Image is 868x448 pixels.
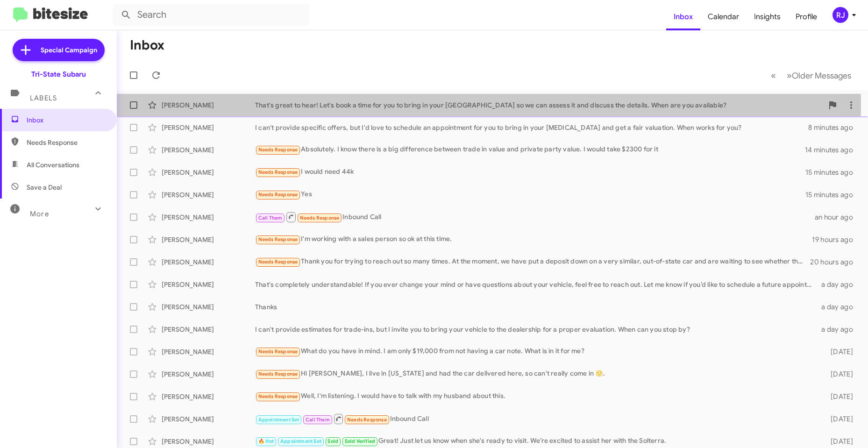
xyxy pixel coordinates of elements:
[255,346,816,357] div: What do you have in mind. I am only $19,000 from not having a car note. What is in it for me?
[787,70,792,81] span: »
[816,370,861,379] div: [DATE]
[255,144,805,155] div: Absolutely. I know there is a big difference between trade in value and private party value. I wo...
[810,257,861,267] div: 20 hours ago
[162,347,255,356] div: [PERSON_NAME]
[258,147,298,153] span: Needs Response
[258,169,298,175] span: Needs Response
[255,123,808,132] div: I can't provide specific offers, but I'd love to schedule an appointment for you to bring in your...
[812,235,861,244] div: 19 hours ago
[255,302,816,312] div: Thanks
[130,38,164,53] h1: Inbox
[792,71,851,81] span: Older Messages
[258,438,274,444] span: 🔥 Hot
[816,347,861,356] div: [DATE]
[162,123,255,132] div: [PERSON_NAME]
[700,3,747,30] a: Calendar
[258,215,283,221] span: Call Them
[327,438,338,444] span: Sold
[300,215,340,221] span: Needs Response
[747,3,788,30] a: Insights
[347,417,387,423] span: Needs Response
[255,100,823,110] div: That's great to hear! Let's book a time for you to bring in your [GEOGRAPHIC_DATA] so we can asse...
[31,70,86,79] div: Tri-State Subaru
[27,183,62,192] span: Save a Deal
[30,210,49,218] span: More
[816,302,861,312] div: a day ago
[255,211,815,223] div: Inbound Call
[255,436,816,447] div: Great! Just let us know when she's ready to visit. We’re excited to assist her with the Solterra.
[815,213,861,222] div: an hour ago
[805,190,861,199] div: 15 minutes ago
[808,123,861,132] div: 8 minutes ago
[162,302,255,312] div: [PERSON_NAME]
[832,7,848,23] div: RJ
[162,257,255,267] div: [PERSON_NAME]
[255,167,805,178] div: I would need 44k
[816,414,861,424] div: [DATE]
[258,259,298,265] span: Needs Response
[345,438,376,444] span: Sold Verified
[13,39,105,61] a: Special Campaign
[306,417,330,423] span: Call Them
[27,115,106,125] span: Inbox
[816,280,861,289] div: a day ago
[258,236,298,242] span: Needs Response
[771,70,776,81] span: «
[258,417,299,423] span: Appointment Set
[666,3,700,30] a: Inbox
[805,168,861,177] div: 15 minutes ago
[255,325,816,334] div: I can't provide estimates for trade-ins, but I invite you to bring your vehicle to the dealership...
[255,234,812,245] div: I'm working with a sales person so ok at this time.
[805,145,861,155] div: 14 minutes ago
[765,66,782,85] button: Previous
[255,413,816,425] div: Inbound Call
[162,168,255,177] div: [PERSON_NAME]
[781,66,857,85] button: Next
[162,213,255,222] div: [PERSON_NAME]
[27,160,79,170] span: All Conversations
[27,138,106,147] span: Needs Response
[766,66,857,85] nav: Page navigation example
[788,3,825,30] a: Profile
[255,256,810,267] div: Thank you for trying to reach out so many times. At the moment, we have put a deposit down on a v...
[113,4,309,26] input: Search
[162,280,255,289] div: [PERSON_NAME]
[162,145,255,155] div: [PERSON_NAME]
[255,369,816,379] div: Hi [PERSON_NAME], I live in [US_STATE] and had the car delivered here, so can't really come in 🙂.
[255,280,816,289] div: That's completely understandable! If you ever change your mind or have questions about your vehic...
[825,7,858,23] button: RJ
[258,192,298,198] span: Needs Response
[162,414,255,424] div: [PERSON_NAME]
[162,190,255,199] div: [PERSON_NAME]
[816,437,861,446] div: [DATE]
[162,437,255,446] div: [PERSON_NAME]
[816,392,861,401] div: [DATE]
[162,100,255,110] div: [PERSON_NAME]
[162,235,255,244] div: [PERSON_NAME]
[162,392,255,401] div: [PERSON_NAME]
[41,45,97,55] span: Special Campaign
[258,371,298,377] span: Needs Response
[258,348,298,355] span: Needs Response
[258,393,298,399] span: Needs Response
[162,370,255,379] div: [PERSON_NAME]
[162,325,255,334] div: [PERSON_NAME]
[280,438,321,444] span: Appointment Set
[255,189,805,200] div: Yes
[255,391,816,402] div: Well, I'm listening. I would have to talk with my husband about this.
[816,325,861,334] div: a day ago
[30,94,57,102] span: Labels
